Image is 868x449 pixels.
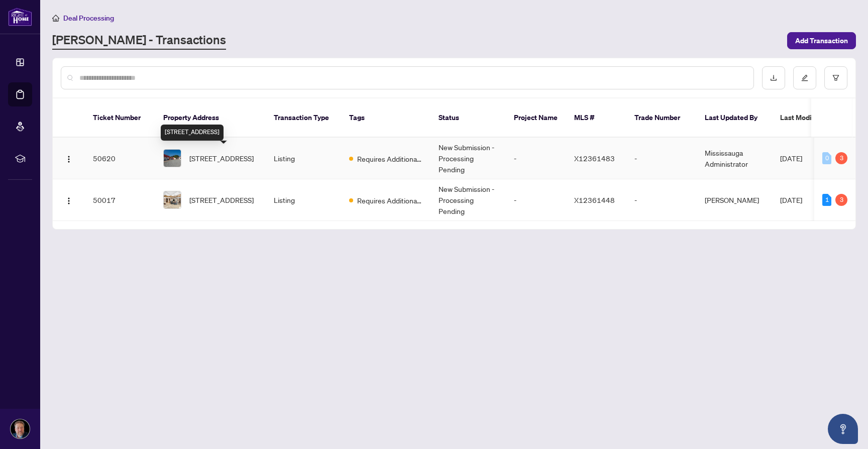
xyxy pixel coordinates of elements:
[780,195,802,204] span: [DATE]
[822,152,831,164] div: 0
[780,112,841,123] span: Last Modified Date
[787,32,856,49] button: Add Transaction
[85,98,155,138] th: Ticket Number
[772,98,862,138] th: Last Modified Date
[626,179,697,221] td: -
[566,98,626,138] th: MLS #
[697,179,772,221] td: [PERSON_NAME]
[52,32,226,50] a: [PERSON_NAME] - Transactions
[626,98,697,138] th: Trade Number
[61,150,77,166] button: Logo
[63,14,114,23] span: Deal Processing
[574,195,615,204] span: X12361448
[506,138,566,179] td: -
[430,138,506,179] td: New Submission - Processing Pending
[835,152,847,164] div: 3
[824,66,847,89] button: filter
[65,197,73,205] img: Logo
[801,74,808,81] span: edit
[52,15,59,22] span: home
[832,74,839,81] span: filter
[61,192,77,208] button: Logo
[164,150,181,167] img: thumbnail-img
[85,138,155,179] td: 50620
[161,125,224,141] div: [STREET_ADDRESS]
[697,98,772,138] th: Last Updated By
[795,33,848,49] span: Add Transaction
[65,155,73,163] img: Logo
[828,414,858,444] button: Open asap
[835,194,847,206] div: 3
[266,138,341,179] td: Listing
[770,74,777,81] span: download
[793,66,816,89] button: edit
[506,179,566,221] td: -
[357,195,422,206] span: Requires Additional Docs
[626,138,697,179] td: -
[357,153,422,164] span: Requires Additional Docs
[430,98,506,138] th: Status
[822,194,831,206] div: 1
[574,154,615,163] span: X12361483
[8,8,32,26] img: logo
[506,98,566,138] th: Project Name
[266,179,341,221] td: Listing
[430,179,506,221] td: New Submission - Processing Pending
[697,138,772,179] td: Mississauga Administrator
[189,153,254,164] span: [STREET_ADDRESS]
[164,191,181,208] img: thumbnail-img
[341,98,430,138] th: Tags
[266,98,341,138] th: Transaction Type
[85,179,155,221] td: 50017
[762,66,785,89] button: download
[780,154,802,163] span: [DATE]
[155,98,266,138] th: Property Address
[189,194,254,205] span: [STREET_ADDRESS]
[11,419,30,438] img: Profile Icon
